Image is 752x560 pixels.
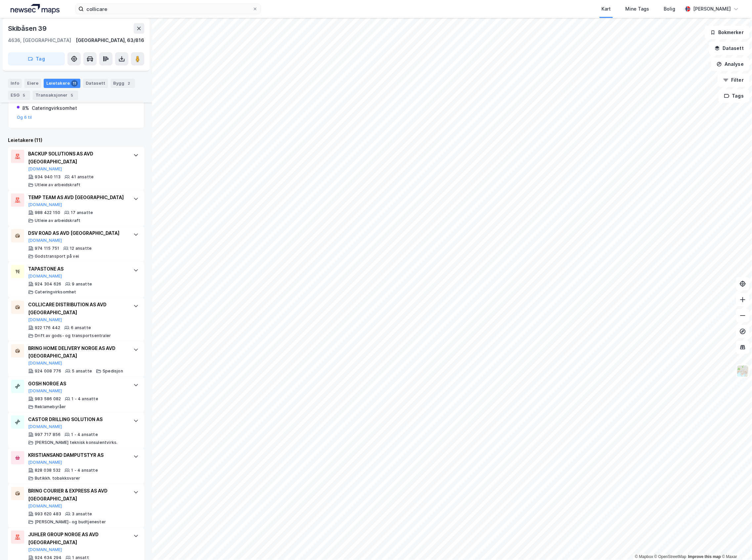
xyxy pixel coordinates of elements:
div: 5 [21,92,27,99]
button: Filter [718,73,749,87]
div: Butikkh. tobakksvarer [35,476,80,481]
div: TAPASTONE AS [28,265,127,273]
div: ESG [8,91,30,100]
div: GOSH NORGE AS [28,380,127,388]
div: Bygg [111,79,135,88]
div: Mine Tags [625,5,649,13]
div: Info [8,79,22,88]
div: 924 008 776 [35,368,61,374]
div: 12 ansatte [70,246,92,251]
a: OpenStreetMap [654,554,686,559]
div: 8% [22,104,29,112]
div: 997 717 856 [35,432,61,437]
div: DSV ROAD AS AVD [GEOGRAPHIC_DATA] [28,229,127,237]
div: 17 ansatte [71,210,93,215]
div: Cateringvirksomhet [32,104,77,112]
div: 3 ansatte [72,511,92,517]
div: 828 038 532 [35,468,61,473]
button: [DOMAIN_NAME] [28,238,62,243]
a: Mapbox [635,554,653,559]
div: 9 ansatte [72,281,92,287]
div: 1 - 4 ansatte [71,432,98,437]
button: [DOMAIN_NAME] [28,274,62,279]
div: Cateringvirksomhet [35,289,76,295]
div: 1 - 4 ansatte [71,468,98,473]
button: [DOMAIN_NAME] [28,503,62,509]
button: [DOMAIN_NAME] [28,166,62,172]
div: Kart [601,5,611,13]
button: Datasett [709,42,749,55]
div: Drift av gods- og transportsentraler [35,333,111,338]
div: 924 304 626 [35,281,61,287]
div: 2 [126,80,132,87]
div: [PERSON_NAME]- og budtjenester [35,519,106,525]
div: TEMP TEAM AS AVD [GEOGRAPHIC_DATA] [28,194,127,201]
div: Utleie av arbeidskraft [35,182,80,188]
button: Tags [719,89,749,103]
div: 974 115 751 [35,246,59,251]
div: Leietakere (11) [8,136,144,144]
div: Spedisjon [103,368,123,374]
input: Søk på adresse, matrikkel, gårdeiere, leietakere eller personer [84,4,252,14]
div: 6 ansatte [71,325,91,330]
div: COLLICARE DISTRIBUTION AS AVD [GEOGRAPHIC_DATA] [28,301,127,317]
div: 993 620 483 [35,511,61,517]
div: 988 422 150 [35,210,60,215]
button: Bokmerker [705,26,749,39]
div: 983 586 082 [35,396,61,402]
iframe: Chat Widget [719,528,752,560]
button: [DOMAIN_NAME] [28,202,62,207]
div: 4636, [GEOGRAPHIC_DATA] [8,36,71,44]
div: 922 176 442 [35,325,60,330]
button: [DOMAIN_NAME] [28,388,62,394]
div: BACKUP SOLUTIONS AS AVD [GEOGRAPHIC_DATA] [28,150,127,166]
div: JUHLER GROUP NORGE AS AVD [GEOGRAPHIC_DATA] [28,531,127,546]
div: 5 [69,92,75,99]
div: CASTOR DRILLING SOLUTION AS [28,415,127,423]
button: [DOMAIN_NAME] [28,361,62,366]
div: 11 [71,80,78,87]
div: Eiere [24,79,41,88]
div: KRISTIANSAND DAMPUTSTYR AS [28,451,127,459]
div: 5 ansatte [72,368,92,374]
div: BRING HOME DELIVERY NORGE AS AVD [GEOGRAPHIC_DATA] [28,344,127,360]
div: Godstransport på vei [35,254,79,259]
div: Utleie av arbeidskraft [35,218,80,223]
div: [PERSON_NAME] teknisk konsulentvirks. [35,440,117,445]
div: Skibåsen 39 [8,23,48,34]
button: Analyse [711,58,749,71]
button: [DOMAIN_NAME] [28,547,62,552]
div: 41 ansatte [71,174,94,180]
div: Datasett [83,79,108,88]
div: BRING COURIER & EXPRESS AS AVD [GEOGRAPHIC_DATA] [28,487,127,503]
button: [DOMAIN_NAME] [28,460,62,465]
div: [GEOGRAPHIC_DATA], 63/816 [76,36,144,44]
button: [DOMAIN_NAME] [28,424,62,429]
button: [DOMAIN_NAME] [28,317,62,323]
a: Improve this map [688,554,721,559]
div: Transaksjoner [33,91,78,100]
div: Kontrollprogram for chat [719,528,752,560]
img: logo.a4113a55bc3d86da70a041830d287a7e.svg [11,4,60,14]
img: Z [736,365,749,377]
div: 934 940 113 [35,174,61,180]
button: Og 6 til [17,115,32,120]
div: Leietakere [44,79,80,88]
button: Tag [8,52,65,65]
div: Bolig [664,5,675,13]
div: [PERSON_NAME] [693,5,731,13]
div: 1 - 4 ansatte [71,396,98,402]
div: Reklamebyråer [35,404,66,409]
